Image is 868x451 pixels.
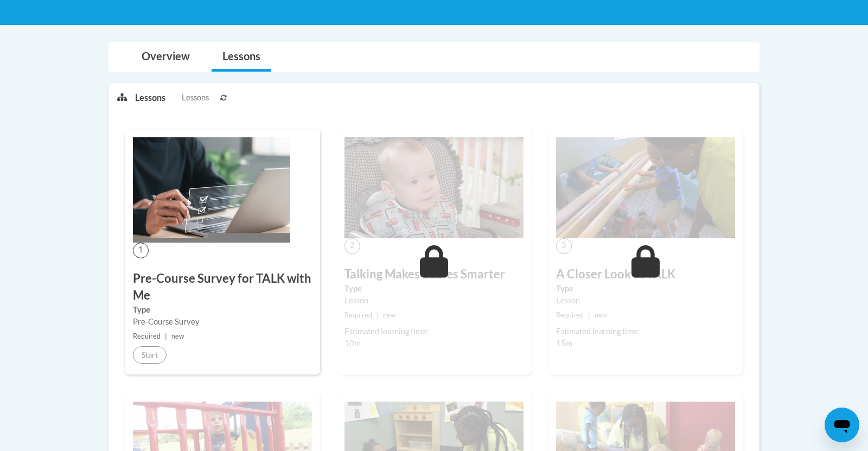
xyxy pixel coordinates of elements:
[344,339,361,348] span: 10m
[344,311,372,319] span: Required
[556,326,735,338] div: Estimated learning time:
[383,311,396,319] span: new
[344,266,524,283] h3: Talking Makes Babies Smarter
[556,266,735,283] h3: A Closer Look at TALK
[556,283,735,295] label: Type
[171,332,184,340] span: new
[344,238,360,254] span: 2
[556,311,584,319] span: Required
[556,339,572,348] span: 15m
[588,311,590,319] span: |
[212,43,271,72] a: Lessons
[595,311,608,319] span: new
[556,238,572,254] span: 3
[344,326,524,338] div: Estimated learning time:
[133,316,312,328] div: Pre-Course Survey
[133,332,161,340] span: Required
[344,295,524,307] div: Lesson
[556,295,735,307] div: Lesson
[182,92,209,104] span: Lessons
[135,92,165,104] p: Lessons
[133,243,149,258] span: 1
[344,283,524,295] label: Type
[165,332,167,340] span: |
[131,43,201,72] a: Overview
[133,304,312,316] label: Type
[133,346,167,364] button: Start
[133,137,290,243] img: Course Image
[825,408,859,442] iframe: Button to launch messaging window
[376,311,379,319] span: |
[344,137,524,238] img: Course Image
[133,270,312,304] h3: Pre-Course Survey for TALK with Me
[556,137,735,238] img: Course Image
